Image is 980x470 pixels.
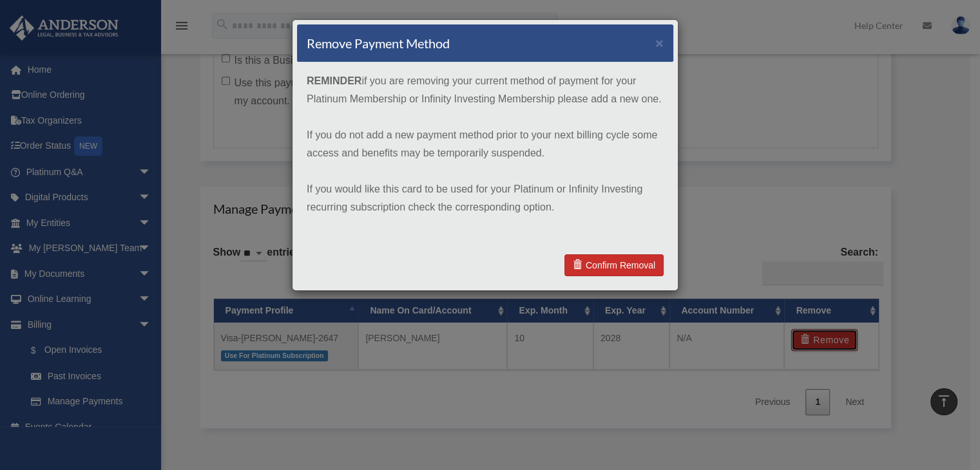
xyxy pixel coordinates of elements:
a: Confirm Removal [564,254,664,276]
p: If you do not add a new payment method prior to your next billing cycle some access and benefits ... [307,126,664,162]
h4: Remove Payment Method [307,34,450,52]
p: If you would like this card to be used for your Platinum or Infinity Investing recurring subscrip... [307,180,664,216]
button: × [655,36,664,50]
div: if you are removing your current method of payment for your Platinum Membership or Infinity Inves... [297,62,673,244]
strong: REMINDER [307,75,361,86]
